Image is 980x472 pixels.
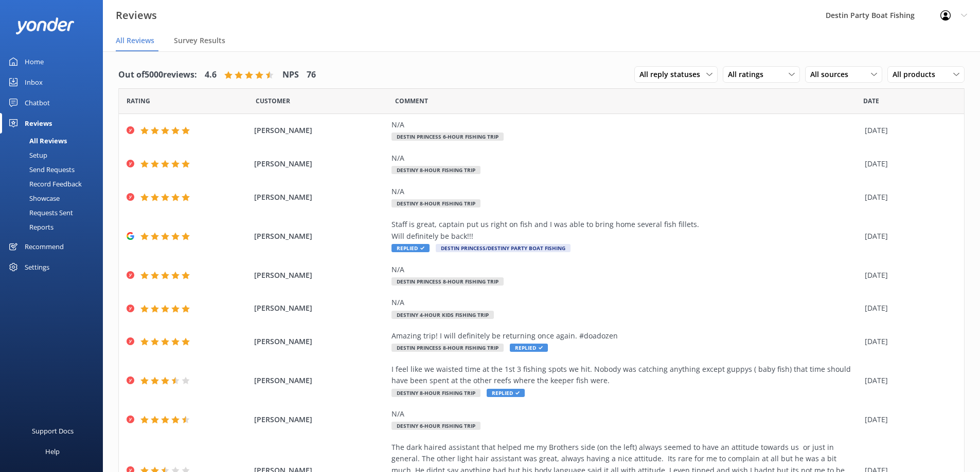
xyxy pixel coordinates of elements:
[254,414,387,425] span: [PERSON_NAME]
[116,7,157,24] h3: Reviews
[728,69,770,80] span: All ratings
[391,264,860,275] div: N/A
[254,125,387,136] span: [PERSON_NAME]
[865,303,951,314] div: [DATE]
[810,69,854,80] span: All sources
[6,191,60,205] div: Showcase
[487,389,525,397] span: Replied
[25,92,50,113] div: Chatbot
[6,148,103,162] a: Setup
[391,219,860,242] div: Staff is great, captain put us right on fish and I was able to bring home several fish fillets. W...
[391,133,504,141] span: Destin Princess 6-Hour Fishing Trip
[863,96,879,106] span: Date
[865,125,951,136] div: [DATE]
[865,192,951,203] div: [DATE]
[6,205,73,220] div: Requests Sent
[865,375,951,386] div: [DATE]
[510,344,548,352] span: Replied
[118,68,197,82] h4: Out of 5000 reviews:
[25,113,52,134] div: Reviews
[6,162,103,177] a: Send Requests
[25,236,64,257] div: Recommend
[436,244,571,252] span: Destin Princess/Destiny Party Boat Fishing
[395,96,428,106] span: Question
[865,270,951,281] div: [DATE]
[865,231,951,242] div: [DATE]
[391,389,480,397] span: Destiny 8-Hour Fishing Trip
[25,72,43,92] div: Inbox
[391,119,860,130] div: N/A
[127,96,150,106] span: Date
[391,166,480,174] span: Destiny 8-Hour Fishing Trip
[174,35,225,46] span: Survey Results
[6,205,103,220] a: Requests Sent
[254,158,387,169] span: [PERSON_NAME]
[391,186,860,197] div: N/A
[6,191,103,205] a: Showcase
[205,68,217,82] h4: 4.6
[391,297,860,308] div: N/A
[256,96,290,106] span: Date
[391,364,860,387] div: I feel like we waisted time at the 1st 3 fishing spots we hit. Nobody was catching anything excep...
[282,68,299,82] h4: NPS
[6,162,75,177] div: Send Requests
[25,51,44,72] div: Home
[6,177,82,191] div: Record Feedback
[254,231,387,242] span: [PERSON_NAME]
[254,303,387,314] span: [PERSON_NAME]
[116,35,154,46] span: All Reviews
[865,158,951,169] div: [DATE]
[391,277,504,286] span: Destin Princess 8-Hour Fishing Trip
[865,414,951,425] div: [DATE]
[6,177,103,191] a: Record Feedback
[15,17,75,34] img: yonder-white-logo.png
[254,270,387,281] span: [PERSON_NAME]
[865,336,951,347] div: [DATE]
[893,69,941,80] span: All products
[254,375,387,386] span: [PERSON_NAME]
[6,220,103,234] a: Reports
[391,199,480,207] span: Destiny 8-Hour Fishing Trip
[391,344,504,352] span: Destin Princess 8-Hour Fishing Trip
[391,153,860,164] div: N/A
[391,408,860,420] div: N/A
[25,257,49,277] div: Settings
[391,244,430,252] span: Replied
[639,69,706,80] span: All reply statuses
[45,441,60,462] div: Help
[6,148,47,162] div: Setup
[391,422,480,430] span: Destiny 6-Hour Fishing Trip
[6,134,103,148] a: All Reviews
[32,421,74,441] div: Support Docs
[391,311,494,319] span: Destiny 4-Hour Kids Fishing Trip
[6,220,54,234] div: Reports
[6,134,67,148] div: All Reviews
[254,336,387,347] span: [PERSON_NAME]
[391,330,860,342] div: Amazing trip! I will definitely be returning once again. #doadozen
[254,192,387,203] span: [PERSON_NAME]
[307,68,316,82] h4: 76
